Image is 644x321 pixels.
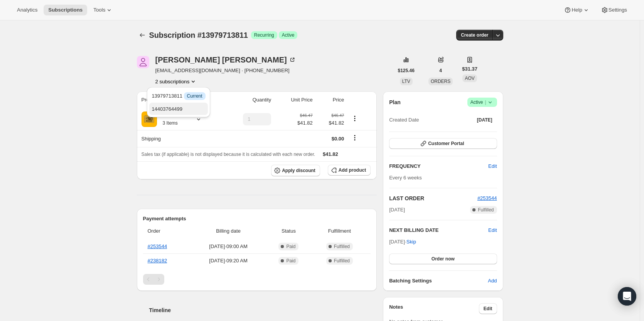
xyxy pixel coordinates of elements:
[389,206,405,214] span: [DATE]
[317,119,344,127] span: $41.82
[488,226,497,234] button: Edit
[484,160,501,172] button: Edit
[148,243,167,249] a: #253544
[12,5,42,15] button: Analytics
[273,91,315,108] th: Unit Price
[89,5,118,15] button: Tools
[389,162,488,170] h2: FREQUENCY
[472,115,497,125] button: [DATE]
[389,116,419,124] span: Created Date
[393,65,419,76] button: $125.46
[286,258,295,264] span: Paid
[137,130,222,147] th: Shipping
[192,227,265,235] span: Billing date
[328,165,371,176] button: Add product
[389,194,477,202] h2: LAST ORDER
[155,56,296,64] div: [PERSON_NAME] [PERSON_NAME]
[148,258,167,264] a: #238182
[461,32,488,38] span: Create order
[349,114,361,123] button: Product actions
[192,243,265,250] span: [DATE] · 09:00 AM
[389,175,422,181] span: Every 6 weeks
[609,7,627,13] span: Settings
[477,194,497,202] button: #253544
[331,113,344,118] small: $46.47
[155,67,296,74] span: [EMAIL_ADDRESS][DOMAIN_NAME] · [PHONE_NUMBER]
[149,306,377,314] h2: Timeline
[483,275,501,287] button: Add
[389,138,497,149] button: Customer Portal
[313,227,366,235] span: Fulfillment
[93,7,105,13] span: Tools
[286,243,295,250] span: Paid
[282,32,295,38] span: Active
[192,257,265,265] span: [DATE] · 09:20 AM
[462,65,477,73] span: $31.37
[465,76,474,81] span: AOV
[428,140,464,147] span: Customer Portal
[389,303,479,314] h3: Notes
[435,65,447,76] button: 4
[300,113,313,118] small: $46.47
[389,98,401,106] h2: Plan
[149,90,207,102] button: 13979713811 InfoCurrent
[456,30,493,41] button: Create order
[44,5,87,15] button: Subscriptions
[618,287,636,306] div: Open Intercom Messenger
[406,238,416,246] span: Skip
[143,274,371,285] nav: Pagination
[152,106,182,112] span: 14403764499
[488,277,497,285] span: Add
[143,223,190,240] th: Order
[432,256,455,262] span: Order now
[332,136,344,142] span: $0.00
[402,79,410,84] span: LTV
[559,5,594,15] button: Help
[297,119,313,127] span: $41.82
[254,32,274,38] span: Recurring
[484,306,492,312] span: Edit
[137,91,222,108] th: Product
[349,133,361,142] button: Shipping actions
[323,151,338,157] span: $41.82
[339,167,366,173] span: Add product
[478,207,494,213] span: Fulfilled
[431,79,450,84] span: ORDERS
[398,68,415,74] span: $125.46
[271,165,320,176] button: Apply discount
[479,303,497,314] button: Edit
[477,117,492,123] span: [DATE]
[485,99,486,105] span: |
[17,7,37,13] span: Analytics
[269,227,308,235] span: Status
[389,239,416,245] span: [DATE] ·
[477,195,497,201] a: #253544
[334,243,350,250] span: Fulfilled
[470,98,494,106] span: Active
[334,258,350,264] span: Fulfilled
[137,30,148,41] button: Subscriptions
[389,226,488,234] h2: NEXT BILLING DATE
[439,68,442,74] span: 4
[149,103,207,115] button: 14403764499
[315,91,347,108] th: Price
[137,56,149,68] span: susan jaeger
[155,78,197,85] button: Product actions
[48,7,83,13] span: Subscriptions
[143,215,371,223] h2: Payment attempts
[282,167,315,174] span: Apply discount
[149,31,248,39] span: Subscription #13979713811
[142,112,157,127] img: product img
[142,152,315,157] span: Sales tax (if applicable) is not displayed because it is calculated with each new order.
[152,93,205,99] span: 13979713811
[389,253,497,264] button: Order now
[596,5,632,15] button: Settings
[572,7,582,13] span: Help
[402,236,421,248] button: Skip
[389,277,488,285] h6: Batching Settings
[488,162,497,170] span: Edit
[187,93,202,99] span: Current
[222,91,273,108] th: Quantity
